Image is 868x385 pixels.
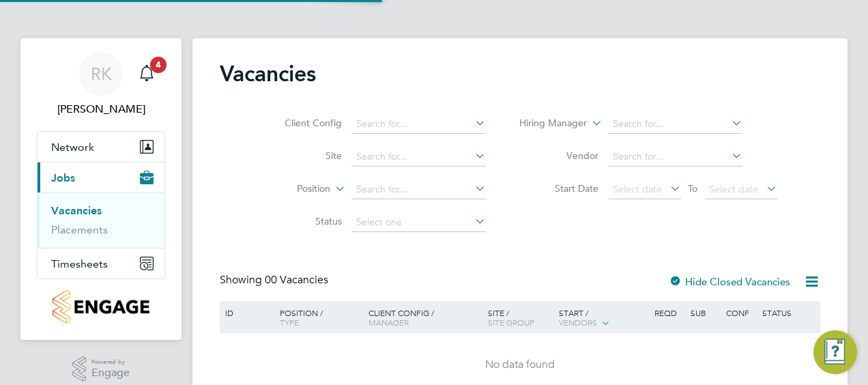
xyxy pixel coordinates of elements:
[51,223,108,236] a: Placements
[651,301,686,324] div: Reqd
[20,38,182,340] nav: Main navigation
[608,147,742,167] input: Search for...
[220,60,316,87] h2: Vacancies
[687,301,723,324] div: Sub
[51,141,94,154] span: Network
[252,182,330,196] label: Position
[37,52,165,117] a: RK[PERSON_NAME]
[488,317,534,328] span: Site Group
[520,182,598,195] label: Start Date
[38,248,164,279] button: Timesheets
[608,115,742,134] input: Search for...
[91,356,130,368] span: Powered by
[555,301,651,335] div: Start /
[351,147,486,167] input: Search for...
[813,330,857,374] button: Engage Resource Center
[263,149,342,162] label: Site
[508,117,587,130] label: Hiring Manager
[38,162,164,192] button: Jobs
[51,204,102,217] a: Vacancies
[263,215,342,227] label: Status
[368,317,409,328] span: Manager
[484,301,556,334] div: Site /
[684,180,701,197] span: To
[37,290,165,324] a: Go to home page
[222,301,270,324] div: ID
[38,132,164,162] button: Network
[51,171,75,184] span: Jobs
[51,257,108,270] span: Timesheets
[37,101,165,117] span: Rafal Koczuba
[723,301,758,324] div: Conf
[133,52,160,96] a: 4
[220,273,331,287] div: Showing
[38,192,164,248] div: Jobs
[669,275,790,288] label: Hide Closed Vacancies
[265,273,328,287] span: 00 Vacancies
[559,317,597,328] span: Vendors
[351,115,486,134] input: Search for...
[72,356,130,382] a: Powered byEngage
[280,317,299,328] span: Type
[91,367,130,379] span: Engage
[759,301,818,324] div: Status
[222,358,818,372] div: No data found
[270,301,365,334] div: Position /
[709,183,758,195] span: Select date
[351,213,486,232] input: Select one
[53,290,149,324] img: countryside-properties-logo-retina.png
[613,183,662,195] span: Select date
[91,65,112,83] span: RK
[365,301,484,334] div: Client Config /
[351,180,486,199] input: Search for...
[150,57,167,73] span: 4
[520,149,598,162] label: Vendor
[263,117,342,129] label: Client Config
